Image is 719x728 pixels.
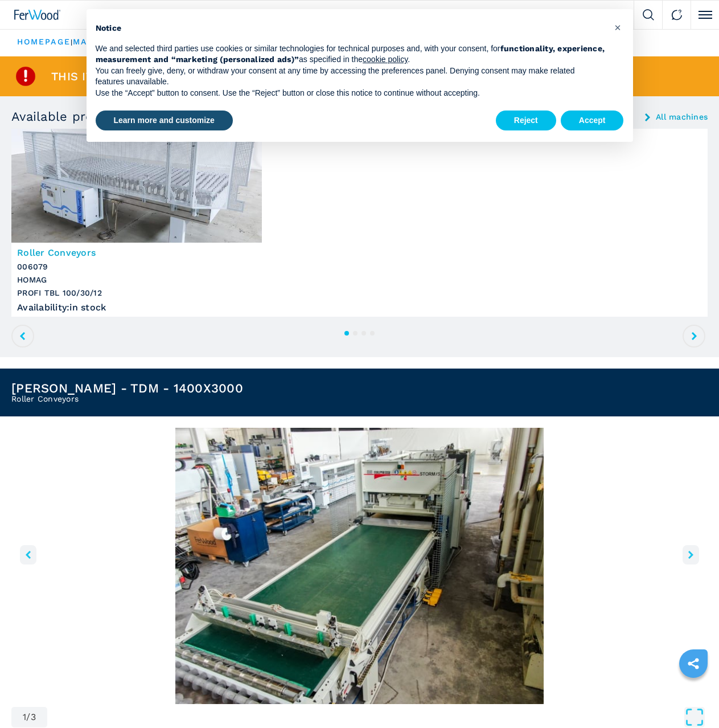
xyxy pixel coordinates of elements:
span: × [614,21,621,34]
button: 3 [361,331,366,336]
span: / [26,713,30,722]
span: 1 [23,713,26,722]
button: right-button [683,545,699,565]
a: machines [73,37,124,46]
span: 3 [31,713,36,722]
span: This item is already sold [51,71,215,82]
button: 1 [344,331,349,336]
h2: Roller Conveyors [11,395,243,403]
img: Ferwood [14,10,61,20]
button: Click to toggle menu [691,1,719,29]
button: left-button [20,545,36,565]
span: | [71,38,73,46]
a: HOMEPAGE [17,37,71,46]
img: Search [643,9,654,21]
p: You can freely give, deny, or withdraw your consent at any time by accessing the preferences pane... [96,66,606,88]
button: Open Fullscreen [50,707,705,727]
a: All machines [656,113,708,121]
a: sharethis [679,649,708,678]
strong: functionality, experience, measurement and “marketing (personalized ads)” [96,44,605,64]
h2: Notice [96,23,606,34]
p: Use the “Accept” button to consent. Use the “Reject” button or close this notice to continue with... [96,88,606,99]
h3: Available products similar to the sold item [11,111,283,123]
img: SoldProduct [14,65,37,88]
button: 2 [353,331,358,336]
p: We and selected third parties use cookies or similar technologies for technical purposes and, wit... [96,43,606,66]
button: Reject [496,111,556,131]
div: Availability : in stock [17,302,702,312]
img: Contact us [671,9,683,21]
h1: [PERSON_NAME] - TDM - 1400X3000 [11,382,243,395]
h3: Roller Conveyors [17,248,702,257]
button: 4 [370,331,375,336]
button: Accept [561,111,624,131]
iframe: Chat [671,677,710,719]
a: cookie policy [363,55,408,64]
a: Roller Conveyors HOMAG PROFI TBL 100/30/12Roller Conveyors006079HOMAGPROFI TBL 100/30/12Availabil... [11,129,708,318]
button: Learn more and customize [96,111,233,131]
img: Roller Conveyors HOMAG PROFI TBL 100/30/12 [11,129,262,243]
button: Close this notice [609,18,627,36]
img: Roller Conveyors OSAMA TDM - 1400X3000 [11,428,708,704]
h3: 006079 HOMAG PROFI TBL 100/30/12 [17,260,702,300]
div: Go to Slide 1 [11,428,708,704]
